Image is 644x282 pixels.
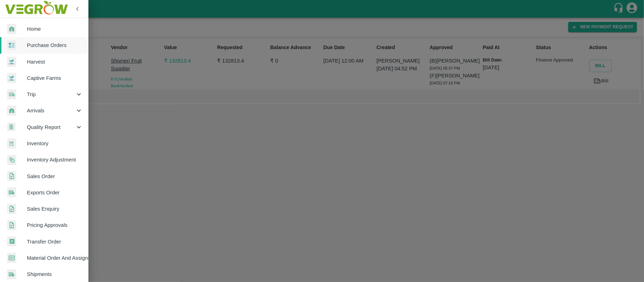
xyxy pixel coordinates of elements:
img: shipments [7,269,16,280]
span: Trip [27,90,75,98]
img: qualityReport [7,123,16,131]
img: sales [7,204,16,214]
img: harvest [7,73,16,83]
img: sales [7,171,16,181]
span: Home [27,25,83,33]
img: delivery [7,89,16,100]
span: Exports Order [27,189,83,196]
span: Quality Report [27,123,75,131]
img: sales [7,220,16,230]
img: centralMaterial [7,253,16,263]
img: inventory [7,155,16,165]
span: Arrivals [27,107,75,114]
span: Shipments [27,270,83,278]
span: Inventory Adjustment [27,156,83,164]
img: shipments [7,187,16,198]
span: Sales Order [27,172,83,180]
span: Harvest [27,58,83,66]
img: whArrival [7,106,16,116]
img: whInventory [7,139,16,149]
span: Captive Farms [27,74,83,82]
span: Sales Enquiry [27,205,83,213]
span: Transfer Order [27,238,83,246]
span: Material Order And Assignment [27,254,83,262]
span: Pricing Approvals [27,221,83,229]
img: whArrival [7,24,16,34]
img: whTransfer [7,236,16,247]
img: harvest [7,57,16,67]
img: reciept [7,40,16,51]
span: Inventory [27,140,83,147]
span: Purchase Orders [27,41,83,49]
